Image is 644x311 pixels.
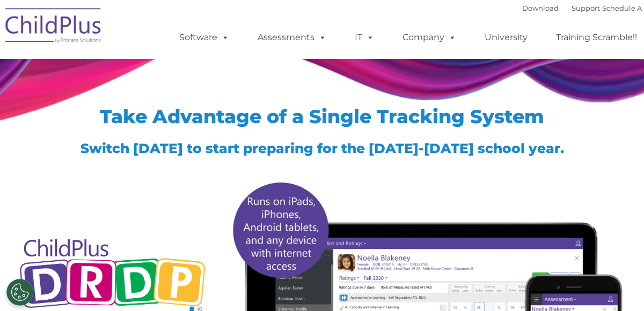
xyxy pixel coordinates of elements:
button: Cookies Settings [6,279,33,306]
a: Assessments [247,27,337,48]
a: Download [522,4,559,12]
a: Support [572,4,600,12]
span: Switch [DATE] to start preparing for the [DATE]-[DATE] school year. [80,140,564,156]
span: Take Advantage of a Single Tracking System [100,105,544,128]
a: Company [392,27,467,48]
a: Software [169,27,240,48]
a: University [474,27,538,48]
a: IT [344,27,385,48]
